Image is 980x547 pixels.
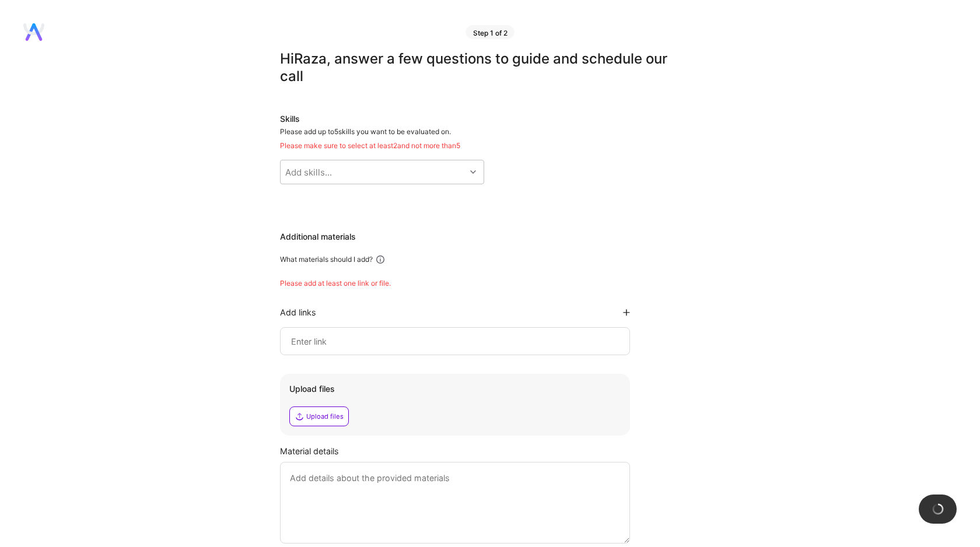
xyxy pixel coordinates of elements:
[289,383,621,395] div: Upload files
[290,334,620,348] input: Enter link
[375,254,386,265] i: icon Info
[306,412,344,421] div: Upload files
[280,307,316,318] div: Add links
[295,412,304,421] i: icon Upload2
[280,141,688,150] div: Please make sure to select at least 2 and not more than 5
[280,279,688,288] div: Please add at least one link or file.
[285,166,332,178] div: Add skills...
[280,113,688,125] div: Skills
[470,169,476,175] i: icon Chevron
[280,445,688,457] div: Material details
[929,501,946,517] img: loading
[280,255,373,264] div: What materials should I add?
[280,50,688,85] div: Hi Raza , answer a few questions to guide and schedule our call
[280,127,688,150] div: Please add up to 5 skills you want to be evaluated on.
[623,309,630,316] i: icon PlusBlackFlat
[280,231,688,243] div: Additional materials
[466,25,514,39] div: Step 1 of 2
